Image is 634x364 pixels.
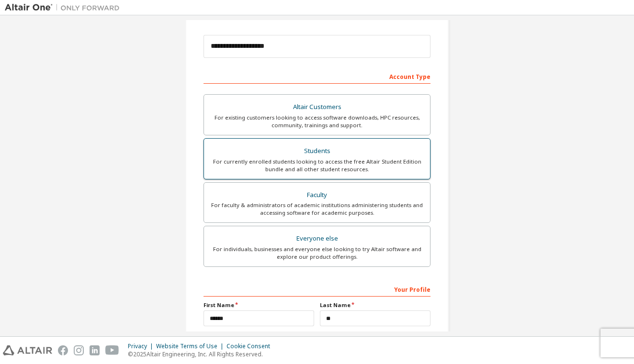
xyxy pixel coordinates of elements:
div: Website Terms of Use [156,342,226,350]
div: Account Type [204,68,430,84]
img: instagram.svg [74,345,84,355]
div: Your Profile [204,281,430,297]
div: Cookie Consent [226,342,276,350]
div: Altair Customers [210,100,424,114]
div: For currently enrolled students looking to access the free Altair Student Edition bundle and all ... [210,158,424,173]
div: Faculty [210,188,424,202]
div: For faculty & administrators of academic institutions administering students and accessing softwa... [210,201,424,217]
img: linkedin.svg [90,345,100,355]
img: Altair One [5,3,125,12]
p: © 2025 Altair Engineering, Inc. All Rights Reserved. [128,350,276,358]
img: youtube.svg [105,345,119,355]
label: First Name [204,301,314,309]
div: Privacy [128,342,156,350]
img: facebook.svg [58,345,68,355]
div: For individuals, businesses and everyone else looking to try Altair software and explore our prod... [210,245,424,261]
img: altair_logo.svg [3,345,52,355]
div: Students [210,144,424,158]
label: Last Name [320,301,430,309]
div: Everyone else [210,232,424,245]
div: For existing customers looking to access software downloads, HPC resources, community, trainings ... [210,114,424,129]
